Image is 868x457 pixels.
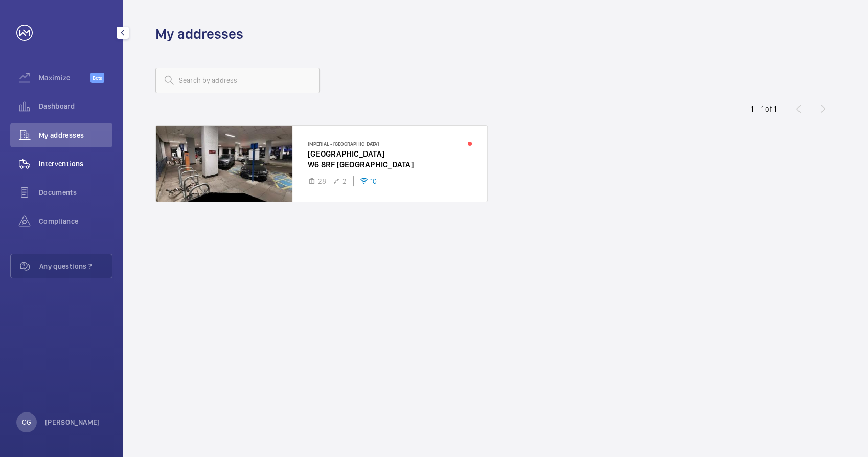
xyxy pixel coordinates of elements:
span: Compliance [39,216,112,226]
span: Maximize [39,73,90,83]
span: Dashboard [39,101,112,112]
span: Any questions ? [39,261,112,271]
span: My addresses [39,130,112,140]
span: Beta [90,73,104,83]
input: Search by address [155,68,320,93]
p: [PERSON_NAME] [45,417,100,427]
div: 1 – 1 of 1 [751,104,776,114]
span: Interventions [39,159,112,169]
span: Documents [39,187,112,198]
h1: My addresses [155,25,243,43]
p: OG [22,417,31,427]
